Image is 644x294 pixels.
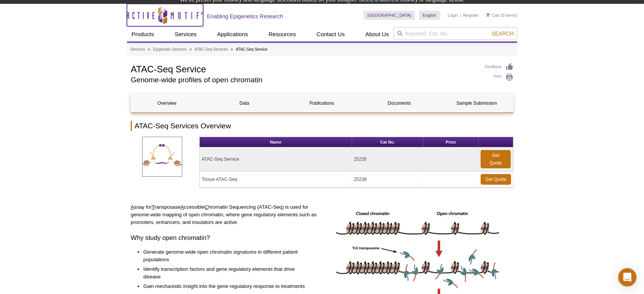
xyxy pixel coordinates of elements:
[448,13,458,18] a: Login
[143,265,312,281] li: Identify transcription factors and gene regulatory elements that drive disease
[486,11,517,20] li: (0 items)
[352,137,423,147] th: Cat No.
[460,11,461,20] li: |
[236,47,267,51] li: ATAC-Seq Service
[364,94,435,112] a: Documents
[231,47,233,51] li: »
[207,13,283,20] h2: Enabling Epigenetics Research
[481,174,511,185] a: Get Quote
[463,13,479,18] a: Register
[618,268,636,286] div: Open Intercom Messenger
[213,27,253,42] a: Applications
[194,46,227,53] a: ATAC-Seq Services
[131,204,134,210] u: A
[131,94,203,112] a: Overview
[481,150,511,168] a: Get Quote
[200,147,352,171] td: ATAC-Seq Service
[485,73,513,81] a: Print
[393,27,517,40] input: Keyword, Cat. No.
[200,137,352,147] th: Name
[189,47,192,51] li: »
[131,233,319,243] h3: Why study open chromatin?
[181,204,184,210] u: A
[352,147,423,171] td: 25235
[200,171,352,188] td: Tissue ATAC-Seq
[352,171,423,188] td: 25238
[264,27,301,42] a: Resources
[143,283,312,290] li: Gain mechanistic insight into the gene regulatory response to treatments
[486,13,500,18] a: Cart
[131,63,477,74] h1: ATAC-Seq Service
[153,46,186,53] a: Epigenetic Services
[286,94,357,112] a: Publications
[361,27,394,42] a: About Us
[419,11,440,20] a: English
[143,248,312,264] li: Generate genome-wide open chromatin signatures in different patient populations
[486,13,490,17] img: Your Cart
[142,137,182,177] img: ATAC-SeqServices
[492,30,514,37] span: Search
[205,204,208,210] u: C
[131,203,319,226] p: ssay for ransposase ccessible hromatin Sequencing (ATAC-Seq) is used for genome-wide mapping of o...
[131,121,513,131] h2: ATAC-Seq Services Overview
[485,63,513,71] a: Feedback
[312,27,349,42] a: Contact Us
[131,77,477,83] h2: Genome-wide profiles of open chromatin
[148,47,150,51] li: »
[152,204,155,210] u: T
[130,46,145,53] a: Services
[489,30,516,37] button: Search
[127,27,159,42] a: Products
[208,94,280,112] a: Data
[441,94,513,112] a: Sample Submission
[423,137,479,147] th: Price
[170,27,201,42] a: Services
[364,11,415,20] a: [GEOGRAPHIC_DATA]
